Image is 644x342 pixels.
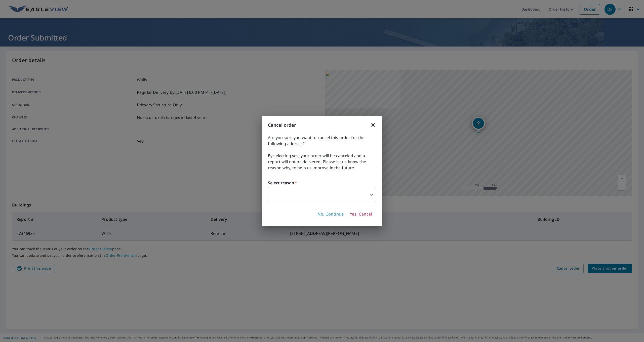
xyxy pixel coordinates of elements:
[317,211,344,217] span: No, Continue
[268,180,376,186] label: Select reason
[268,135,376,147] span: Are you sure you want to cancel this order for the following address?
[268,153,376,171] span: By selecting yes, your order will be canceled and a report will not be delivered. Please let us k...
[350,211,372,217] span: Yes, Cancel
[268,122,376,129] h3: Cancel order
[315,210,346,219] button: No, Continue
[268,188,376,202] div: ​
[348,210,374,219] button: Yes, Cancel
